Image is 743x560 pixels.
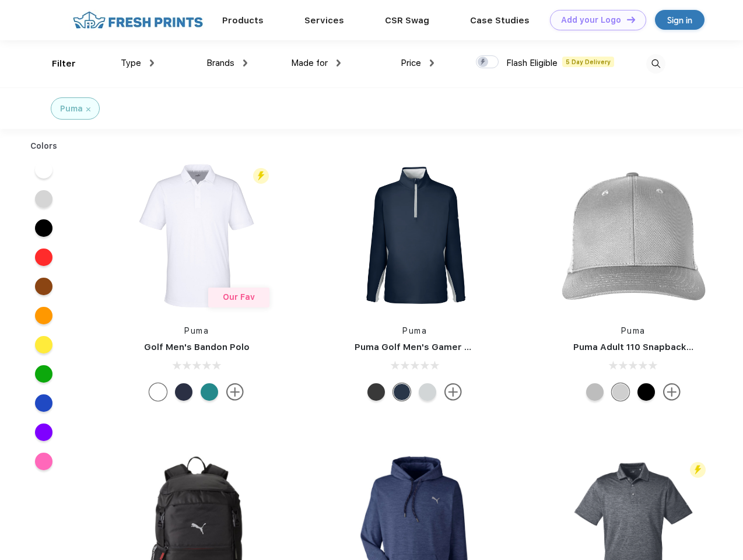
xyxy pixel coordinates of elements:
img: filter_cancel.svg [86,107,90,111]
span: 5 Day Delivery [562,57,614,67]
a: Sign in [655,10,705,30]
a: Products [222,15,264,26]
img: desktop_search.svg [646,54,665,73]
img: flash_active_toggle.svg [253,168,269,184]
div: Navy Blazer [175,383,192,401]
img: more.svg [663,383,681,401]
a: Services [304,15,344,26]
a: Puma [621,326,646,335]
a: Puma [402,326,427,335]
div: Quarry Brt Whit [612,383,629,401]
div: Navy Blazer [393,383,411,401]
img: func=resize&h=266 [337,158,492,313]
div: Colors [22,140,66,152]
a: Puma Golf Men's Gamer Golf Quarter-Zip [355,342,539,352]
img: dropdown.png [150,60,154,66]
img: func=resize&h=266 [119,158,274,313]
span: Price [401,58,421,68]
img: flash_active_toggle.svg [690,462,706,478]
div: Filter [52,57,76,71]
span: Our Fav [223,292,255,302]
div: Quarry with Brt Whit [586,383,604,401]
div: Sign in [667,13,692,27]
span: Made for [291,58,328,68]
img: DT [627,16,635,23]
div: Add your Logo [561,15,621,25]
div: Puma [60,103,83,115]
span: Type [121,58,141,68]
img: dropdown.png [243,60,247,66]
img: more.svg [444,383,462,401]
img: more.svg [226,383,244,401]
a: Puma [184,326,209,335]
div: Pma Blk Pma Blk [637,383,655,401]
div: Green Lagoon [201,383,218,401]
img: func=resize&h=266 [556,158,711,313]
span: Brands [206,58,234,68]
img: fo%20logo%202.webp [69,10,206,30]
div: Puma Black [367,383,385,401]
a: Golf Men's Bandon Polo [144,342,250,352]
img: dropdown.png [337,60,341,66]
div: Bright White [149,383,167,401]
div: High Rise [419,383,436,401]
span: Flash Eligible [506,58,558,68]
a: CSR Swag [385,15,429,26]
img: dropdown.png [430,60,434,66]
